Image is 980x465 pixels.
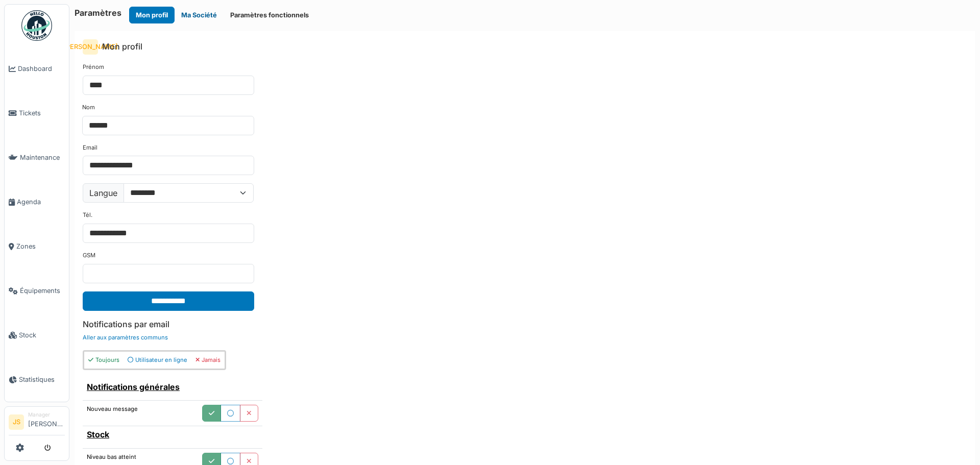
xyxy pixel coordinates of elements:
label: Email [83,143,97,152]
div: Manager [28,411,65,419]
img: Badge_color-CXgf-gQk.svg [21,10,52,41]
li: [PERSON_NAME] [28,411,65,433]
h6: Mon profil [102,42,142,52]
a: Maintenance [5,135,69,180]
span: Dashboard [18,64,65,74]
div: Jamais [195,356,220,364]
label: Niveau bas atteint [87,453,136,461]
label: Langue [83,183,124,203]
span: Zones [16,241,65,251]
label: Prénom [83,63,104,71]
li: JS [9,414,24,430]
label: GSM [83,251,95,260]
a: Agenda [5,180,69,224]
label: Tél. [83,211,92,219]
a: Aller aux paramètres communs [83,334,168,341]
div: Toujours [88,356,119,364]
div: [PERSON_NAME] [83,39,98,55]
span: Agenda [17,197,65,207]
label: Nom [82,103,95,112]
label: Nouveau message [87,405,138,413]
h6: Stock [87,430,258,439]
span: Tickets [19,108,65,118]
a: JS Manager[PERSON_NAME] [9,411,65,435]
div: Utilisateur en ligne [128,356,187,364]
a: Tickets [5,91,69,135]
a: Statistiques [5,357,69,402]
span: Statistiques [19,375,65,384]
a: Stock [5,313,69,357]
h6: Notifications générales [87,382,258,392]
span: Maintenance [20,153,65,162]
button: Mon profil [129,7,175,23]
span: Équipements [20,286,65,296]
span: Stock [19,330,65,340]
a: Équipements [5,268,69,313]
a: Dashboard [5,46,69,91]
h6: Paramètres [75,8,121,18]
a: Zones [5,224,69,268]
button: Ma Société [175,7,224,23]
button: Paramètres fonctionnels [224,7,315,23]
h6: Notifications par email [83,320,967,329]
